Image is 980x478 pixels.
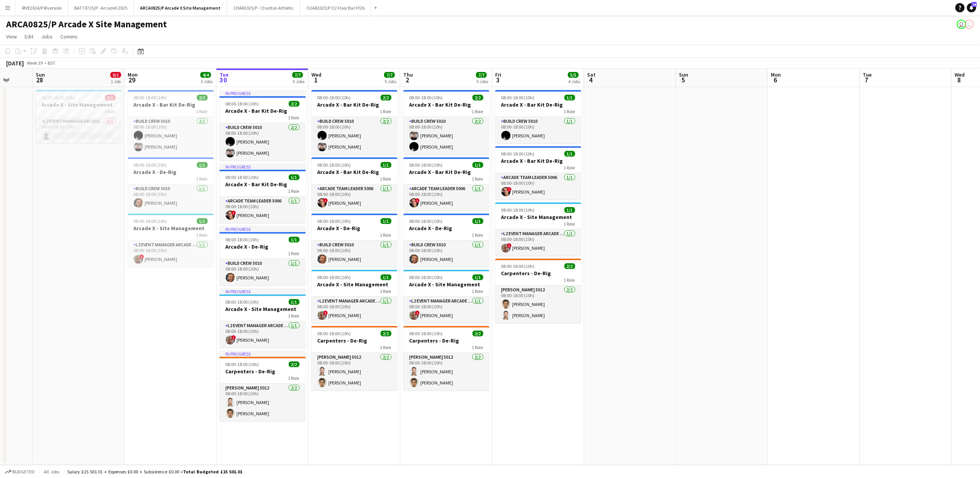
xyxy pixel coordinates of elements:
[16,0,68,15] button: RIVE2024/P Riverside
[12,469,35,475] span: Budgeted
[48,60,55,66] div: BST
[6,18,167,30] h1: ARCA0825/P Arcade X Site Management
[22,32,37,42] a: Edit
[57,32,81,42] a: Comms
[68,0,134,15] button: BATT0725/P - ArcadeX 2025
[38,32,56,42] a: Jobs
[183,469,242,475] span: Total Budgeted £15 501.01
[967,3,976,12] a: 16
[67,469,242,475] div: Salary £15 501.01 + Expenses £0.00 + Subsistence £0.00 =
[6,33,17,40] span: View
[60,33,78,40] span: Comms
[227,0,300,15] button: CHAR2025/P - Charlton Athletic
[3,32,20,42] a: View
[972,2,977,7] span: 16
[957,20,966,29] app-user-avatar: Natasha Kinsman
[134,0,227,15] button: ARCA0825/P Arcade X Site Management
[300,0,371,15] button: O2AR2025/P O2 Floor Bar FY26
[6,59,24,67] div: [DATE]
[965,20,974,29] app-user-avatar: Elizabeth Ramirez Baca
[42,469,61,475] span: All jobs
[25,33,33,40] span: Edit
[4,468,36,476] button: Budgeted
[41,33,53,40] span: Jobs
